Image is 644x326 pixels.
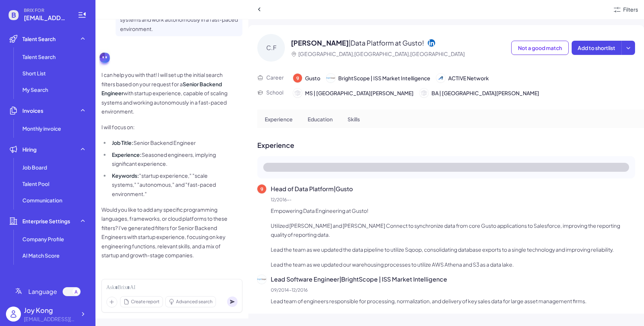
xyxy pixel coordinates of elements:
[22,180,49,187] span: Talent Pool
[293,74,302,83] img: 公司logo
[22,146,37,153] span: Hiring
[112,151,142,158] strong: Experience:
[22,164,47,171] span: Job Board
[112,172,139,179] strong: Keywords:
[110,138,228,148] li: Senior Backend Engineer
[101,205,228,260] p: Would you like to add any specific programming languages, frameworks, or cloud platforms to these...
[298,50,465,58] p: [GEOGRAPHIC_DATA],[GEOGRAPHIC_DATA],[GEOGRAPHIC_DATA]
[22,86,48,93] span: My Search
[271,184,635,193] p: Head of Data Platform | Gusto
[326,74,335,83] img: 公司logo
[24,13,69,22] span: joy@joinbrix.com
[271,311,635,320] p: Leading a small development team, implemented a brand new product for analyzing sales data associ...
[348,115,360,123] p: Skills
[271,206,635,215] p: Empowering Data Engineering at Gusto!
[623,6,638,13] div: Filters
[24,305,76,315] div: Joy Kong
[22,69,46,77] span: Short List
[265,115,293,123] p: Experience
[22,53,56,60] span: Talent Search
[22,107,43,114] span: Invoices
[24,315,76,323] div: joy@joinbrix.com
[257,184,266,193] img: 公司logo
[338,74,430,82] span: BrightScope | ISS Market Intelligence
[271,287,635,294] p: 09/2014 - 12/2016
[266,89,283,96] p: School
[257,275,266,284] img: 公司logo
[266,74,284,81] p: Career
[291,38,349,47] span: [PERSON_NAME]
[22,217,70,225] span: Enterprise Settings
[101,70,228,116] p: I can help you with that! I will set up the initial search filters based on your request for a wi...
[271,221,635,239] p: Utilized [PERSON_NAME] and [PERSON_NAME] Connect to synchronize data from core Gusto applications...
[257,34,285,62] div: C.F
[518,44,562,51] span: Not a good match
[305,89,414,97] span: MS | [GEOGRAPHIC_DATA][PERSON_NAME]
[349,38,424,47] span: | Data Platform at Gusto!
[22,235,64,243] span: Company Profile
[431,89,539,97] span: BA | [GEOGRAPHIC_DATA][PERSON_NAME]
[271,196,635,203] p: 12/2016 - -
[110,150,228,168] li: Seasoned engineers, implying significant experience.
[257,140,635,150] p: Experience
[572,41,621,55] button: Add to shortlist
[131,298,160,305] span: Create report
[28,287,57,296] span: Language
[271,245,635,254] p: Lead the team as we updated the data pipeline to utilize Sqoop, consolidating database exports to...
[101,122,228,132] p: I will focus on:
[511,41,569,55] button: Not a good match
[22,252,60,259] span: AI Match Score
[112,139,133,146] strong: Job Title:
[305,74,320,82] span: Gusto
[308,115,333,123] p: Education
[24,7,69,13] span: BRIX FOR
[176,298,213,305] span: Advanced search
[110,171,228,199] li: "startup experience," "scale systems," "autonomous," and "fast-paced environment."
[448,74,489,82] span: ACTIVE Network
[6,307,21,322] img: user_logo.png
[22,125,61,132] span: Monthly invoice
[271,260,635,269] p: Lead the team as we updated our warehousing processes to utilize AWS Athena and S3 as a data lake.
[436,74,445,83] img: 公司logo
[578,44,615,51] span: Add to shortlist
[22,196,62,204] span: Communication
[271,275,635,284] p: Lead Software Engineer | BrightScope | ISS Market Intelligence
[271,296,635,305] p: Lead team of engineers responsible for processing, normalization, and delivery of key sales data ...
[22,35,56,43] span: Talent Search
